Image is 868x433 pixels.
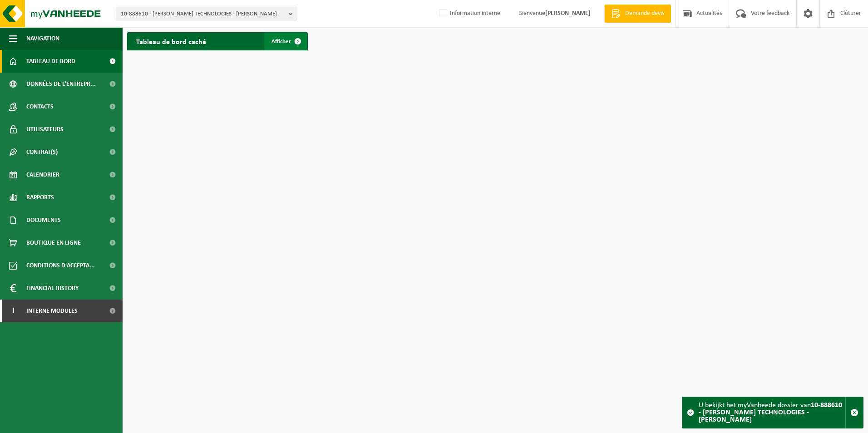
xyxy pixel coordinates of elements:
span: Documents [26,209,61,231]
span: Interne modules [26,300,78,322]
span: Calendrier [26,163,59,186]
span: Afficher [271,39,291,44]
span: Rapports [26,186,54,209]
div: U bekijkt het myVanheede dossier van [699,397,845,428]
span: I [9,300,17,322]
span: 10-888610 - [PERSON_NAME] TECHNOLOGIES - [PERSON_NAME] [121,7,285,21]
a: Demande devis [604,5,671,23]
span: Financial History [26,277,79,300]
span: Contacts [26,95,54,118]
span: Demande devis [623,9,666,18]
span: Données de l'entrepr... [26,73,96,95]
span: Tableau de bord [26,50,75,73]
span: Conditions d'accepta... [26,254,95,277]
span: Utilisateurs [26,118,64,141]
strong: [PERSON_NAME] [545,10,591,17]
span: Contrat(s) [26,141,58,163]
strong: 10-888610 - [PERSON_NAME] TECHNOLOGIES - [PERSON_NAME] [699,402,842,423]
button: 10-888610 - [PERSON_NAME] TECHNOLOGIES - [PERSON_NAME] [116,7,297,20]
span: Boutique en ligne [26,231,81,254]
a: Afficher [264,32,307,50]
h2: Tableau de bord caché [127,32,215,50]
label: Information interne [437,7,500,20]
span: Navigation [26,27,59,50]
